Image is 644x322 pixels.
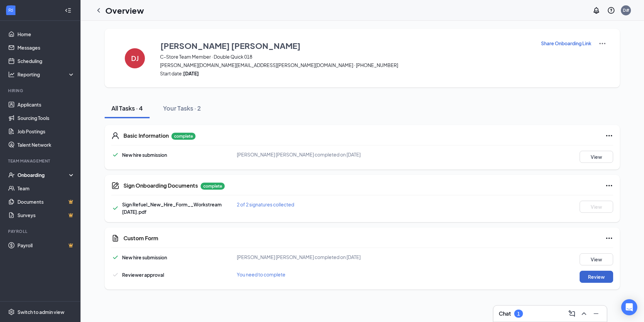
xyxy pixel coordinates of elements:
div: Team Management [8,158,73,164]
div: Hiring [8,88,73,93]
a: Team [17,182,75,195]
p: Share Onboarding Link [541,40,591,47]
h3: Chat [499,310,511,317]
a: DocumentsCrown [17,195,75,208]
a: Applicants [17,98,75,111]
svg: Ellipses [605,182,613,190]
a: Job Postings [17,125,75,138]
span: [PERSON_NAME] [PERSON_NAME] completed on [DATE] [237,254,361,260]
button: View [580,201,613,213]
a: PayrollCrown [17,239,75,252]
button: View [580,253,613,265]
button: Review [580,271,613,283]
h5: Basic Information [123,132,169,139]
button: View [580,151,613,163]
svg: CustomFormIcon [111,234,119,242]
div: D# [623,7,629,13]
strong: [DATE] [183,70,199,76]
span: C-Store Team Member · Double Quick 018 [160,53,532,60]
svg: User [111,132,119,140]
svg: Checkmark [111,204,119,212]
button: ChevronUp [579,308,589,319]
svg: ChevronLeft [95,6,103,14]
div: Payroll [8,229,73,234]
span: New hire submission [122,152,167,158]
span: You need to complete [237,271,285,277]
div: All Tasks · 4 [111,104,143,112]
svg: Notifications [592,6,600,14]
img: More Actions [598,40,606,48]
h3: [PERSON_NAME] [PERSON_NAME] [160,40,301,51]
a: Talent Network [17,138,75,151]
svg: QuestionInfo [607,6,615,14]
button: ComposeMessage [567,308,577,319]
div: Switch to admin view [17,309,64,315]
p: complete [201,183,225,190]
button: Share Onboarding Link [541,40,592,47]
span: Sign Refuel_New_Hire_Form__Workstream [DATE].pdf [122,201,222,215]
div: 1 [517,311,520,317]
a: Scheduling [17,54,75,68]
svg: CompanyDocumentIcon [111,182,119,190]
span: 2 of 2 signatures collected [237,201,294,207]
div: Onboarding [17,172,69,178]
svg: Analysis [8,71,15,78]
div: Your Tasks · 2 [163,104,201,112]
h4: DJ [131,56,139,61]
svg: ComposeMessage [568,310,576,318]
svg: Ellipses [605,234,613,242]
h5: Custom Form [123,235,158,242]
span: [PERSON_NAME] [PERSON_NAME] completed on [DATE] [237,151,361,157]
button: [PERSON_NAME] [PERSON_NAME] [160,40,532,52]
h1: Overview [105,5,144,16]
p: complete [171,133,196,140]
button: DJ [118,40,152,77]
span: Start date: [160,70,532,77]
div: Reporting [17,71,75,78]
a: Messages [17,41,75,54]
svg: Ellipses [605,132,613,140]
span: [PERSON_NAME][DOMAIN_NAME][EMAIL_ADDRESS][PERSON_NAME][DOMAIN_NAME] · [PHONE_NUMBER] [160,62,532,68]
svg: Checkmark [111,253,119,261]
h5: Sign Onboarding Documents [123,182,198,189]
a: Home [17,27,75,41]
svg: ChevronUp [580,310,588,318]
svg: Checkmark [111,151,119,159]
a: SurveysCrown [17,208,75,222]
svg: Collapse [65,7,71,14]
svg: Checkmark [111,271,119,279]
div: Open Intercom Messenger [621,299,637,315]
span: Reviewer approval [122,272,164,278]
svg: Minimize [592,310,600,318]
svg: Settings [8,309,15,315]
a: Sourcing Tools [17,111,75,125]
svg: UserCheck [8,172,15,178]
button: Minimize [591,308,601,319]
svg: WorkstreamLogo [7,7,14,13]
span: New hire submission [122,254,167,260]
